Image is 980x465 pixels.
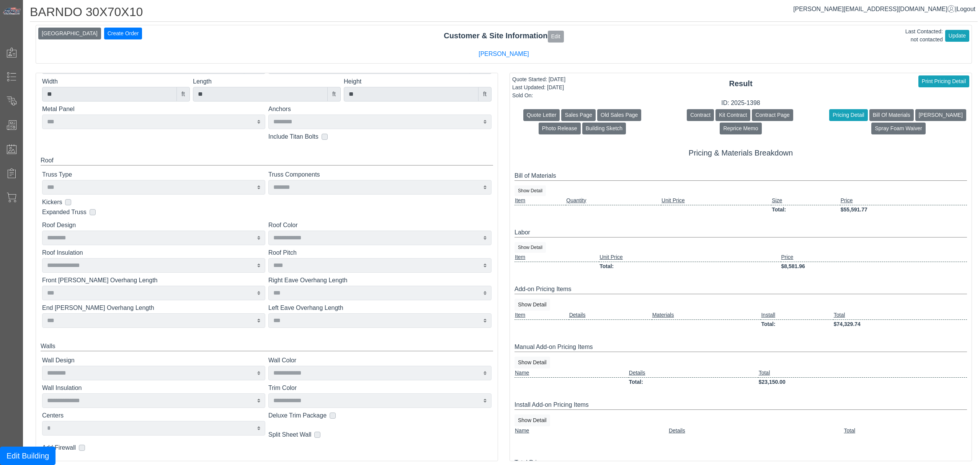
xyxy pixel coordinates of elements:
label: Expanded Truss [42,208,87,217]
td: $74,329.74 [833,319,967,329]
button: Bill Of Materials [869,109,914,121]
td: Total: [629,377,758,386]
div: Roof [41,156,493,165]
label: Add Firewall [42,443,76,452]
td: Install [761,311,833,320]
label: Trim Color [268,383,492,393]
button: Reprice Memo [720,123,761,134]
a: [PERSON_NAME][EMAIL_ADDRESS][DOMAIN_NAME] [793,6,955,12]
td: Total [758,368,967,378]
td: Details [569,311,652,320]
div: Walls [41,342,493,351]
button: Building Sketch [582,123,626,134]
label: Split Sheet Wall [268,430,311,439]
td: Item [514,196,566,205]
td: Materials [652,311,761,320]
td: Item [514,311,569,320]
h5: Pricing & Materials Breakdown [514,148,967,157]
div: ft [478,87,492,102]
label: Truss Type [42,170,265,179]
td: Unit Price [661,196,771,205]
label: Roof Insulation [42,248,265,257]
td: Quantity [566,196,661,205]
div: ft [327,87,341,102]
label: Centers [42,411,265,420]
button: Show Detail [514,299,550,311]
label: Width [42,77,190,86]
label: Wall Color [268,356,492,365]
a: [PERSON_NAME] [479,51,529,57]
button: Print Pricing Detail [918,75,969,87]
td: Total: [761,319,833,329]
td: Unit Price [599,253,781,262]
td: Total [843,426,967,435]
button: Show Detail [514,185,546,196]
button: Contract [687,109,714,121]
div: ft [176,87,190,102]
button: Pricing Detail [829,109,867,121]
button: Contract Page [752,109,793,121]
td: Name [514,368,629,378]
td: $23,150.00 [758,377,967,386]
td: Total: [599,262,781,271]
td: Size [771,196,840,205]
td: Price [781,253,967,262]
div: Result [510,78,972,89]
button: Create Order [104,28,142,39]
td: Details [668,426,844,435]
button: Show Detail [514,242,546,253]
span: Logout [957,6,975,12]
label: End [PERSON_NAME] Overhang Length [42,303,265,313]
button: Quote Letter [523,109,560,121]
h1: BARNDO 30X70X10 [30,5,978,22]
label: Right Eave Overhang Length [268,276,492,285]
div: Add-on Pricing Items [514,285,967,294]
img: Metals Direct Inc Logo [2,7,21,15]
div: Last Contacted: not contacted [905,28,943,44]
button: Photo Release [539,123,581,134]
label: Length [193,77,341,86]
label: Kickers [42,198,62,207]
td: Total [833,311,967,320]
label: Include Titan Bolts [268,132,318,141]
td: Name [514,426,668,435]
button: Old Sales Page [597,109,641,121]
label: Metal Panel [42,105,265,114]
button: Spray Foam Waiver [871,123,925,134]
button: [PERSON_NAME] [915,109,966,121]
div: Bill of Materials [514,171,967,181]
button: [GEOGRAPHIC_DATA] [38,28,101,39]
td: $8,581.96 [781,262,967,271]
div: Quote Started: [DATE] [512,75,565,84]
label: Wall Design [42,356,265,365]
label: Deluxe Trim Package [268,411,327,420]
label: Roof Color [268,221,492,230]
div: Install Add-on Pricing Items [514,400,967,410]
button: Update [945,30,969,42]
td: Item [514,253,599,262]
td: $55,591.77 [840,205,967,214]
button: Edit [548,31,564,43]
label: Left Eave Overhang Length [268,303,492,313]
td: Details [629,368,758,378]
td: Total: [771,205,840,214]
button: Show Detail [514,357,550,368]
label: Roof Pitch [268,248,492,257]
button: Kit Contract [715,109,750,121]
div: | [793,5,975,14]
div: Customer & Site Information [36,30,972,42]
button: Sales Page [561,109,596,121]
div: Manual Add-on Pricing Items [514,342,967,352]
td: Price [840,196,967,205]
label: Height [344,77,492,86]
div: Labor [514,228,967,237]
div: ID: 2025-1398 [510,98,972,108]
button: Show Detail [514,414,550,426]
label: Front [PERSON_NAME] Overhang Length [42,276,265,285]
div: Last Updated: [DATE] [512,84,565,92]
label: Truss Components [268,170,492,179]
div: Sold On: [512,92,565,100]
label: Wall Insulation [42,383,265,393]
label: Roof Design [42,221,265,230]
